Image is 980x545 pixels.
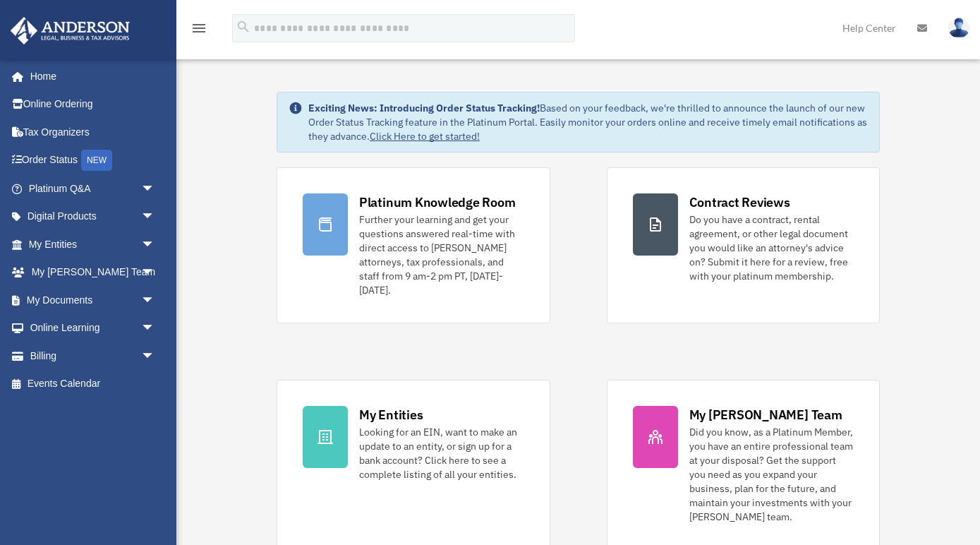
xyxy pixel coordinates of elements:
[689,193,790,211] div: Contract Reviews
[689,406,842,424] div: My [PERSON_NAME] Team
[10,90,176,119] a: Online Ordering
[10,174,176,203] a: Platinum Q&Aarrow_drop_down
[141,342,169,371] span: arrow_drop_down
[190,25,207,37] a: menu
[607,167,881,323] a: Contract Reviews Do you have a contract, rental agreement, or other legal document you would like...
[6,17,134,44] img: Anderson Advisors Platinum Portal
[689,425,854,524] div: Did you know, as a Platinum Member, you have an entire professional team at your disposal? Get th...
[10,342,176,370] a: Billingarrow_drop_down
[236,19,251,35] i: search
[10,118,176,146] a: Tax Organizers
[308,102,540,114] strong: Exciting News: Introducing Order Status Tracking!
[141,174,169,203] span: arrow_drop_down
[10,230,176,258] a: My Entitiesarrow_drop_down
[10,203,176,231] a: Digital Productsarrow_drop_down
[277,167,550,323] a: Platinum Knowledge Room Further your learning and get your questions answered real-time with dire...
[359,193,516,211] div: Platinum Knowledge Room
[689,212,854,283] div: Do you have a contract, rental agreement, or other legal document you would like an attorney's ad...
[10,370,176,398] a: Events Calendar
[141,203,169,232] span: arrow_drop_down
[359,425,524,481] div: Looking for an EIN, want to make an update to an entity, or sign up for a bank account? Click her...
[141,258,169,287] span: arrow_drop_down
[359,406,423,424] div: My Entities
[359,212,524,297] div: Further your learning and get your questions answered real-time with direct access to [PERSON_NAM...
[81,150,112,171] div: NEW
[10,146,176,175] a: Order StatusNEW
[370,130,480,143] a: Click Here to get started!
[190,20,207,37] i: menu
[10,258,176,287] a: My [PERSON_NAME] Teamarrow_drop_down
[10,314,176,342] a: Online Learningarrow_drop_down
[141,230,169,259] span: arrow_drop_down
[141,314,169,343] span: arrow_drop_down
[10,286,176,314] a: My Documentsarrow_drop_down
[948,18,969,38] img: User Pic
[308,101,868,143] div: Based on your feedback, we're thrilled to announce the launch of our new Order Status Tracking fe...
[10,62,169,90] a: Home
[141,286,169,315] span: arrow_drop_down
